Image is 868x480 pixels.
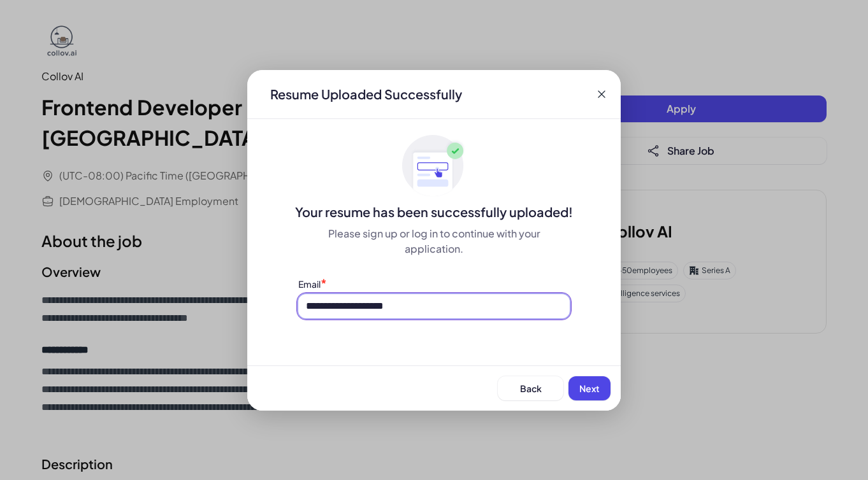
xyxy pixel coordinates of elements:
span: Next [579,383,600,394]
div: Resume Uploaded Successfully [260,85,472,103]
span: Back [520,383,542,394]
div: Please sign up or log in to continue with your application. [298,226,570,257]
button: Next [568,376,611,400]
img: ApplyedMaskGroup3.svg [402,134,466,198]
button: Back [498,376,563,400]
label: Email [298,278,321,290]
div: Your resume has been successfully uploaded! [247,203,621,221]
